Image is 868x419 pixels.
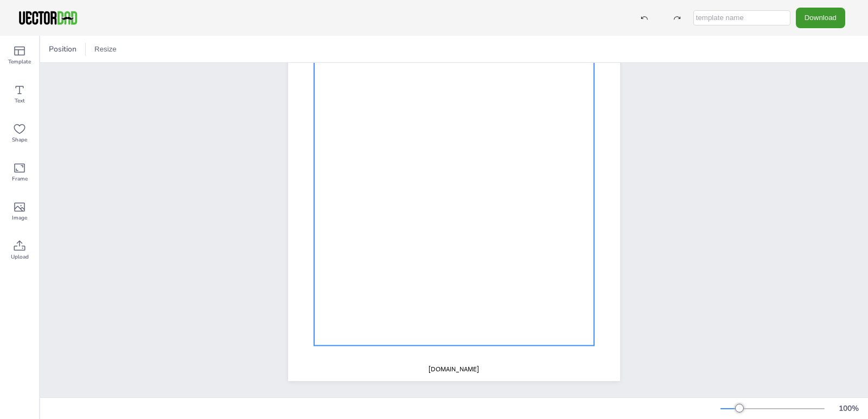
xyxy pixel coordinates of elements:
span: Position [47,44,79,54]
span: Frame [12,175,28,183]
button: Download [796,8,845,28]
div: 100 % [835,403,861,414]
span: Shape [12,136,27,144]
input: template name [693,10,790,25]
span: [DOMAIN_NAME] [429,365,479,373]
button: Resize [90,41,121,58]
span: Text [15,96,25,105]
img: VectorDad-1.png [17,10,79,26]
span: Template [8,57,31,66]
span: Image [12,214,27,222]
span: Upload [11,253,29,261]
